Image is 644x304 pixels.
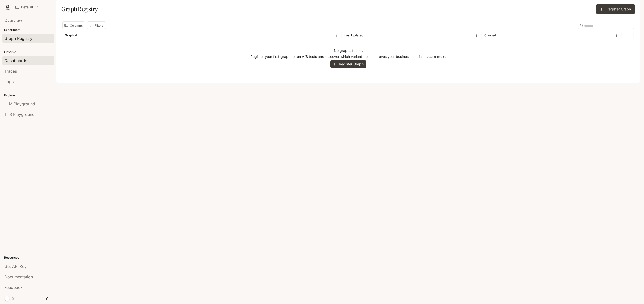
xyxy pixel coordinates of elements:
button: All workspaces [13,2,41,12]
button: Menu [333,32,341,39]
div: Last Updated [344,33,363,37]
button: Sort [364,32,371,39]
a: Learn more [426,54,446,59]
div: Graph Id [65,33,77,37]
div: Search [578,22,634,29]
h1: Graph Registry [61,4,98,14]
button: Register Graph [330,60,366,68]
p: Default [21,5,33,9]
button: Menu [613,32,620,39]
div: Created [484,33,496,37]
button: Sort [77,32,85,39]
button: Select columns [62,21,85,29]
p: No graphs found. [334,48,363,53]
p: Register your first graph to run A/B tests and discover which variant best improves your business... [250,54,446,59]
button: Show filters [87,21,106,29]
button: Sort [496,32,504,39]
button: Register Graph [596,4,635,14]
button: Menu [473,32,480,39]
